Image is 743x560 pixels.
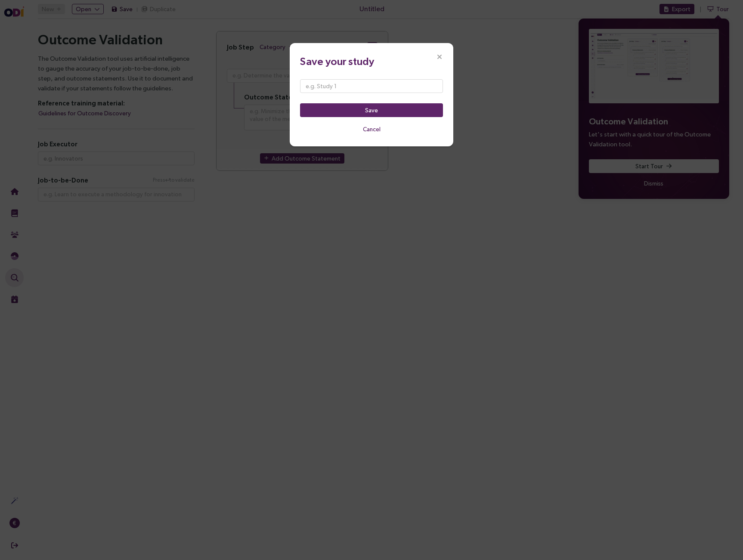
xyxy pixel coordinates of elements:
[300,103,443,117] button: Save
[300,53,443,69] h3: Save your study
[426,43,453,71] button: Close
[300,79,443,93] input: e.g. Study 1
[363,124,381,134] span: Cancel
[365,105,378,115] span: Save
[300,122,443,136] button: Cancel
